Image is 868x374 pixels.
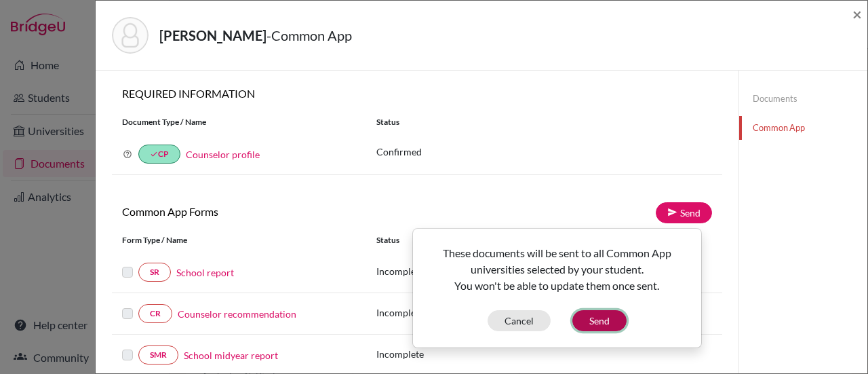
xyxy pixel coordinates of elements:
[178,307,296,321] a: Counselor recommendation
[112,234,366,246] div: Form Type / Name
[112,116,366,128] div: Document Type / Name
[376,305,516,320] p: Incomplete
[267,27,352,43] span: - Common App
[138,263,171,282] a: SR
[376,234,516,246] div: Status
[186,149,260,160] a: Counselor profile
[852,6,862,22] button: Close
[572,310,627,331] button: Send
[412,228,702,348] div: Send
[376,347,516,361] p: Incomplete
[138,145,180,164] a: doneCP
[138,345,178,364] a: SMR
[138,304,172,323] a: CR
[150,150,158,158] i: done
[184,348,278,362] a: School midyear report
[112,205,417,218] h6: Common App Forms
[366,116,722,128] div: Status
[159,27,267,43] strong: [PERSON_NAME]
[739,116,867,140] a: Common App
[739,87,867,111] a: Documents
[376,264,516,278] p: Incomplete
[852,4,862,24] span: ×
[656,202,712,223] a: Send
[488,310,551,331] button: Cancel
[112,87,722,100] h6: REQUIRED INFORMATION
[376,145,712,159] p: Confirmed
[424,245,690,294] p: These documents will be sent to all Common App universities selected by your student. You won't b...
[176,265,234,280] a: School report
